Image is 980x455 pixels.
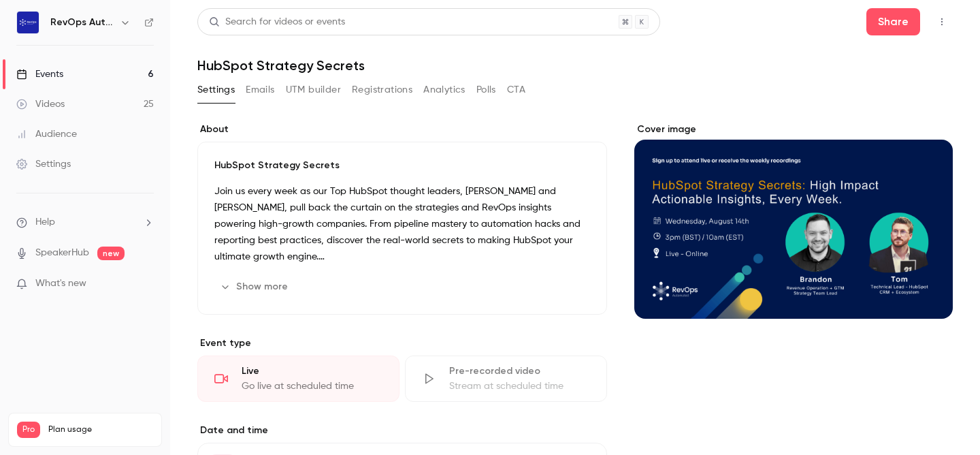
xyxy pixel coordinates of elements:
[214,276,296,298] button: Show more
[197,336,607,350] p: Event type
[507,79,525,101] button: CTA
[48,424,153,435] span: Plan usage
[634,123,953,319] section: Cover image
[634,123,953,136] label: Cover image
[50,16,114,29] h6: RevOps Automated
[16,67,63,81] div: Events
[242,364,382,378] div: Live
[137,278,154,290] iframe: Noticeable Trigger
[405,356,607,402] div: Pre-recorded videoStream at scheduled time
[16,97,65,111] div: Videos
[286,79,341,101] button: UTM builder
[197,356,399,402] div: LiveGo live at scheduled time
[214,159,590,172] p: HubSpot Strategy Secrets
[246,79,274,101] button: Emails
[866,8,920,35] button: Share
[242,379,382,393] div: Go live at scheduled time
[35,215,55,230] span: Help
[476,79,496,101] button: Polls
[16,127,77,141] div: Audience
[449,364,590,378] div: Pre-recorded video
[197,424,607,437] label: Date and time
[35,277,86,291] span: What's new
[423,79,465,101] button: Analytics
[352,79,412,101] button: Registrations
[214,183,590,265] p: Join us every week as our Top HubSpot thought leaders, [PERSON_NAME] and [PERSON_NAME], pull back...
[197,123,607,136] label: About
[449,379,590,393] div: Stream at scheduled time
[197,79,235,101] button: Settings
[16,215,154,230] li: help-dropdown-opener
[35,246,89,260] a: SpeakerHub
[209,15,345,29] div: Search for videos or events
[17,422,40,438] span: Pro
[97,247,125,260] span: new
[197,57,953,74] h1: HubSpot Strategy Secrets
[16,157,71,171] div: Settings
[17,12,39,33] img: RevOps Automated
